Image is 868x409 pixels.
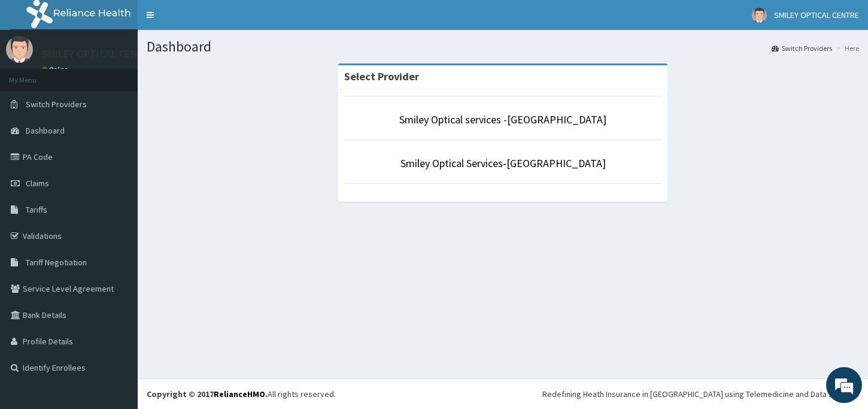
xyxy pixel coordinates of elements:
span: Tariff Negotiation [26,257,87,268]
span: Dashboard [26,125,65,136]
li: Here [833,43,859,53]
a: Smiley Optical services -[GEOGRAPHIC_DATA] [399,113,606,126]
h1: Dashboard [147,39,859,54]
a: Switch Providers [772,43,832,53]
strong: Select Provider [344,69,419,83]
span: Tariffs [26,204,47,215]
span: SMILEY OPTICAL CENTRE [774,10,859,20]
span: Switch Providers [26,99,87,110]
strong: Copyright © 2017 . [147,389,268,399]
a: RelianceHMO [214,389,265,399]
a: Online [42,65,71,74]
p: SMILEY OPTICAL CENTRE [42,49,156,59]
div: Redefining Heath Insurance in [GEOGRAPHIC_DATA] using Telemedicine and Data Science! [542,388,859,400]
a: Smiley Optical Services-[GEOGRAPHIC_DATA] [400,156,606,170]
span: Claims [26,178,49,189]
img: User Image [6,36,33,63]
footer: All rights reserved. [138,378,868,409]
img: User Image [752,8,767,23]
